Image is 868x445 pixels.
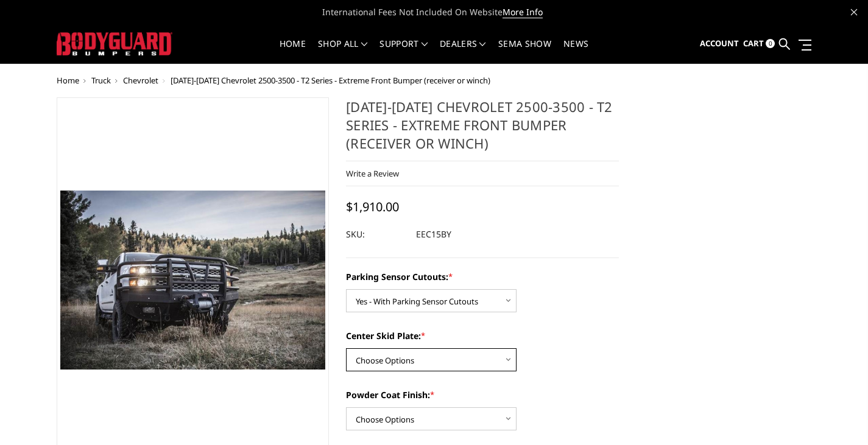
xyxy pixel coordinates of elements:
[346,198,399,215] span: $1,910.00
[743,38,764,49] span: Cart
[700,38,739,49] span: Account
[346,270,619,283] label: Parking Sensor Cutouts:
[346,223,407,245] dt: SKU:
[379,40,428,63] a: Support
[346,329,619,342] label: Center Skid Plate:
[700,27,739,60] a: Account
[766,39,775,48] span: 0
[57,32,172,55] img: BODYGUARD BUMPERS
[346,168,399,179] a: Write a Review
[57,75,79,86] a: Home
[280,40,306,63] a: Home
[416,223,451,245] dd: EEC15BY
[346,97,619,161] h1: [DATE]-[DATE] Chevrolet 2500-3500 - T2 Series - Extreme Front Bumper (receiver or winch)
[123,75,158,86] a: Chevrolet
[503,6,543,18] a: More Info
[171,75,490,86] span: [DATE]-[DATE] Chevrolet 2500-3500 - T2 Series - Extreme Front Bumper (receiver or winch)
[563,40,588,63] a: News
[318,40,367,63] a: shop all
[807,387,868,445] iframe: Chat Widget
[346,388,619,401] label: Powder Coat Finish:
[498,40,551,63] a: SEMA Show
[91,75,111,86] a: Truck
[743,27,775,60] a: Cart 0
[440,40,486,63] a: Dealers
